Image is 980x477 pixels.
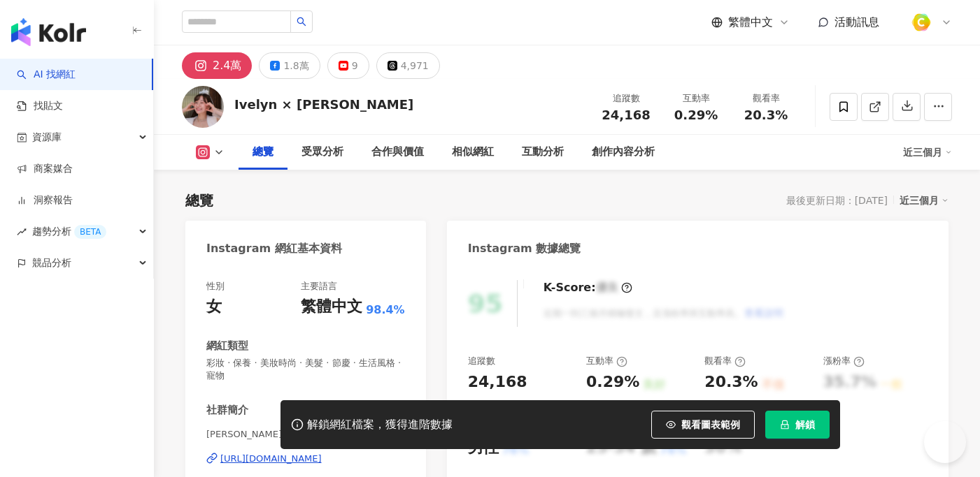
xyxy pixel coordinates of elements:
a: 商案媒合 [17,162,73,176]
div: 互動分析 [522,144,564,161]
div: 性別 [206,280,225,293]
button: 解鎖 [765,411,830,439]
div: 近三個月 [900,191,949,210]
div: BETA [74,225,106,239]
button: 2.4萬 [182,52,252,79]
div: Instagram 網紅基本資料 [206,241,342,256]
span: 24,168 [602,108,650,122]
div: 互動率 [669,91,723,105]
div: 20.3% [704,372,758,393]
div: 24,168 [468,372,527,393]
span: 繁體中文 [728,15,773,30]
a: searchAI 找網紅 [17,68,76,82]
div: 0.29% [586,372,639,393]
span: 活動訊息 [835,15,879,29]
span: 彩妝 · 保養 · 美妝時尚 · 美髮 · 節慶 · 生活風格 · 寵物 [206,357,405,382]
span: 資源庫 [32,122,62,153]
div: Ivelyn × [PERSON_NAME] [234,96,413,113]
div: [URL][DOMAIN_NAME] [220,453,322,465]
div: 2.4萬 [213,56,241,75]
div: 受眾分析 [301,144,343,161]
div: 相似網紅 [452,144,494,161]
img: logo [11,18,86,46]
div: 繁體中文 [301,296,362,318]
div: 追蹤數 [599,91,653,105]
div: 追蹤數 [468,355,495,367]
div: 互動率 [586,355,627,367]
a: 洞察報告 [17,193,73,207]
div: 漲粉率 [823,355,865,367]
button: 觀看圖表範例 [651,411,755,439]
span: search [297,17,306,27]
a: 找貼文 [17,99,63,113]
div: 合作與價值 [371,144,424,161]
div: 網紅類型 [206,339,248,353]
span: 觀看圖表範例 [681,419,740,430]
span: 解鎖 [795,419,815,430]
div: 創作內容分析 [592,144,655,161]
div: 最後更新日期：[DATE] [786,195,888,206]
div: 近三個月 [903,141,952,163]
span: 20.3% [744,108,788,122]
button: 9 [327,52,369,79]
span: lock [780,420,790,430]
span: 98.4% [366,302,405,318]
div: 9 [352,56,358,75]
div: 女 [206,296,222,318]
button: 1.8萬 [259,52,320,79]
div: 觀看率 [739,91,793,105]
div: 1.8萬 [283,56,308,75]
img: %E6%96%B9%E5%BD%A2%E7%B4%94.png [908,9,935,36]
a: [URL][DOMAIN_NAME] [206,453,405,465]
span: 競品分析 [32,247,71,279]
div: 觀看率 [704,355,746,367]
div: 4,971 [401,56,429,75]
div: 解鎖網紅檔案，獲得進階數據 [307,418,453,432]
img: KOL Avatar [182,86,224,128]
div: K-Score : [544,280,632,295]
span: 趨勢分析 [32,216,106,247]
button: 4,971 [376,52,440,79]
span: 0.29% [674,108,718,122]
div: 總覽 [253,144,274,161]
div: Instagram 數據總覽 [468,241,581,256]
div: 總覽 [185,191,213,210]
div: 主要語言 [301,280,337,293]
span: rise [17,227,27,237]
